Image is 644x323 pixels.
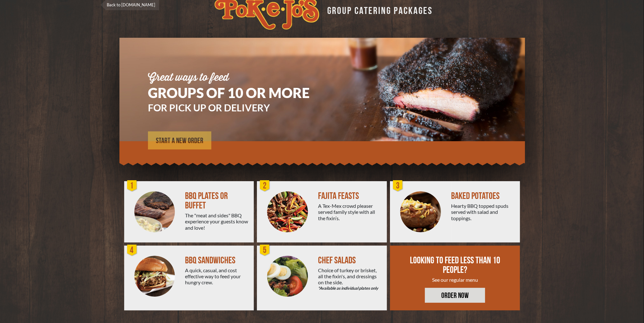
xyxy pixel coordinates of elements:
[258,180,271,192] div: 2
[318,267,382,292] div: Choice of turkey or brisket, all the fixin's, and dressings on the side.
[148,73,328,83] div: Great ways to feed
[258,244,271,257] div: 5
[392,180,404,192] div: 3
[322,3,433,16] div: GROUP CATERING PACKAGES
[126,244,138,257] div: 4
[267,256,308,297] img: Salad-Circle.png
[134,191,175,232] img: PEJ-BBQ-Buffet.png
[451,203,515,221] div: Hearty BBQ topped spuds served with salad and toppings.
[318,256,382,265] div: CHEF SALADS
[409,277,501,283] div: See our regular menu
[409,256,501,275] div: LOOKING TO FEED LESS THAN 10 PEOPLE?
[148,86,328,100] h1: GROUPS OF 10 OR MORE
[148,103,328,112] h3: FOR PICK UP OR DELIVERY
[185,267,249,286] div: A quick, casual, and cost effective way to feed your hungry crew.
[451,191,515,201] div: BAKED POTATOES
[267,191,308,232] img: PEJ-Fajitas.png
[318,191,382,201] div: FAJITA FEASTS
[156,137,203,145] span: START A NEW ORDER
[185,191,249,210] div: BBQ PLATES OR BUFFET
[126,180,138,192] div: 1
[134,256,175,297] img: PEJ-BBQ-Sandwich.png
[425,288,485,303] a: ORDER NOW
[318,285,382,291] em: *Available as individual plates only
[148,131,211,149] a: START A NEW ORDER
[400,191,441,232] img: PEJ-Baked-Potato.png
[185,256,249,265] div: BBQ SANDWICHES
[185,212,249,231] div: The "meat and sides" BBQ experience your guests know and love!
[318,203,382,221] div: A Tex-Mex crowd pleaser served family style with all the fixin’s.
